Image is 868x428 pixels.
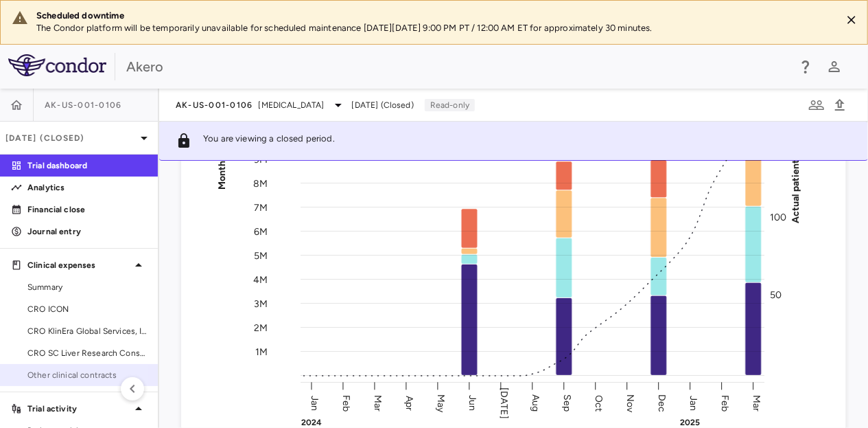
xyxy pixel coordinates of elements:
[253,177,268,189] tspan: 8M
[8,54,106,76] img: logo-full-SnFGN8VE.png
[656,394,668,412] text: Dec
[372,394,384,411] text: Mar
[719,394,731,411] text: Feb
[5,132,136,144] p: [DATE] (Closed)
[27,325,147,337] span: CRO KlinEra Global Services, Inc
[27,347,147,359] span: CRO SC Liver Research Consortium LLC
[624,394,636,412] text: Nov
[309,395,320,410] text: Jan
[27,159,147,172] p: Trial dashboard
[176,100,253,111] span: AK-US-001-0106
[254,249,268,261] tspan: 5M
[403,395,415,410] text: Apr
[27,303,147,315] span: CRO ICON
[27,369,147,381] span: Other clinical contracts
[27,403,130,415] p: Trial activity
[561,394,573,412] text: Sep
[27,259,130,271] p: Clinical expenses
[770,212,786,223] tspan: 100
[301,418,322,427] text: 2024
[45,100,122,111] span: AK-US-001-0106
[530,394,541,412] text: Aug
[254,297,268,309] tspan: 3M
[435,394,447,412] text: May
[770,289,782,301] tspan: 50
[259,99,325,111] span: [MEDICAL_DATA]
[340,394,352,411] text: Feb
[254,225,268,237] tspan: 6M
[255,346,268,357] tspan: 1M
[498,387,510,419] text: [DATE]
[36,10,830,22] div: Scheduled downtime
[254,322,268,333] tspan: 2M
[36,22,830,34] p: The Condor platform will be temporarily unavailable for scheduled maintenance [DATE][DATE] 9:00 P...
[425,99,475,111] p: Read-only
[790,108,801,223] tspan: Actual patient enrollment
[203,133,335,149] p: You are viewing a closed period.
[352,99,414,111] span: [DATE] (Closed)
[751,394,762,411] text: Mar
[216,108,228,190] tspan: Monthly spend ($)
[27,225,147,238] p: Journal entry
[254,201,268,213] tspan: 7M
[27,281,147,293] span: Summary
[467,395,478,411] text: Jun
[27,203,147,216] p: Financial close
[680,418,701,427] text: 2025
[841,10,862,30] button: Close
[253,273,268,285] tspan: 4M
[688,395,699,410] text: Jan
[593,394,605,411] text: Oct
[126,56,788,77] div: Akero
[254,153,268,165] tspan: 9M
[27,181,147,194] p: Analytics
